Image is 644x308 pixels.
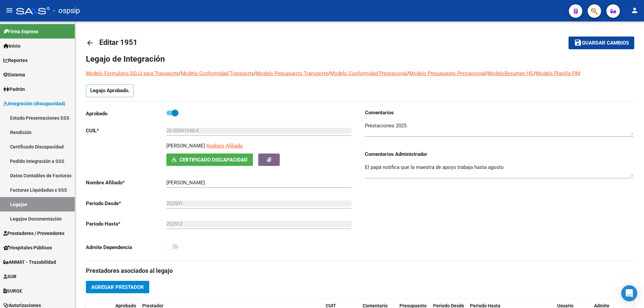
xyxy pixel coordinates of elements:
mat-icon: save [574,39,582,47]
p: Periodo Desde [86,200,166,207]
h3: Comentarios [365,109,633,116]
a: Modelo Planilla FIM [536,70,580,76]
span: ANMAT - Trazabilidad [3,258,56,266]
a: Modelo Presupuesto Prestacional [409,70,485,76]
span: SURGE [3,287,22,295]
span: Integración (discapacidad) [3,100,65,107]
a: Modelo Formulario DDJJ para Transporte [86,70,179,76]
h3: Prestadores asociados al legajo [86,266,633,275]
span: Guardar cambios [582,40,629,46]
span: Prestadores / Proveedores [3,230,64,237]
p: [PERSON_NAME] [166,142,205,149]
div: Open Intercom Messenger [621,285,637,301]
button: Guardar cambios [569,37,634,49]
span: SUR [3,273,16,280]
p: Admite Dependencia [86,244,166,251]
mat-icon: menu [5,6,13,14]
span: - ospsip [53,3,80,18]
span: Sistema [3,71,25,78]
h1: Legajo de Integración [86,54,633,64]
span: Hospitales Públicos [3,244,52,251]
mat-icon: person [631,6,639,14]
a: Modelo Conformidad Transporte [181,70,254,76]
span: Editar 1951 [99,38,138,47]
button: Certificado Discapacidad [166,153,253,166]
h3: Comentarios Administrador [365,150,633,158]
span: Reportes [3,57,28,64]
a: Modelo Presupuesto Transporte [256,70,328,76]
span: Firma Express [3,28,38,35]
p: Nombre Afiliado [86,179,166,186]
p: Aprobado [86,110,166,117]
a: Modelo Conformidad Prestacional [330,70,407,76]
p: Legajo Aprobado. [86,84,134,97]
span: Agregar Prestador [91,284,144,290]
span: Padrón [3,85,25,93]
span: Inicio [3,42,20,50]
a: ModeloResumen HC [487,70,534,76]
mat-icon: arrow_back [86,39,94,47]
p: CUIL [86,127,166,134]
span: Análisis Afiliado [206,143,243,149]
p: Periodo Hasta [86,220,166,228]
button: Agregar Prestador [86,281,149,293]
span: Certificado Discapacidad [179,157,248,163]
